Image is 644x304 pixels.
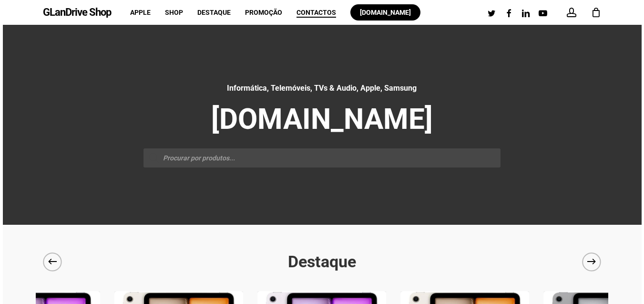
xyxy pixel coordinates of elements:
[43,252,62,271] button: Previous
[360,9,411,16] span: [DOMAIN_NAME]
[296,9,336,16] span: Contactos
[43,7,111,18] a: GLanDrive Shop
[197,9,231,16] a: Destaque
[350,9,420,16] a: [DOMAIN_NAME]
[245,9,282,16] a: Promoção
[165,9,183,16] span: Shop
[143,148,501,168] input: Procurar por produtos...
[245,9,282,16] span: Promoção
[165,9,183,16] a: Shop
[197,9,231,16] span: Destaque
[36,251,608,272] h2: Destaque
[591,7,601,18] a: Cart
[130,9,151,16] span: Apple
[582,252,601,271] button: Next
[130,9,151,16] a: Apple
[143,102,501,137] h1: [DOMAIN_NAME]
[296,9,336,16] a: Contactos
[143,82,501,94] h5: Informática, Telemóveis, TVs & Audio, Apple, Samsung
